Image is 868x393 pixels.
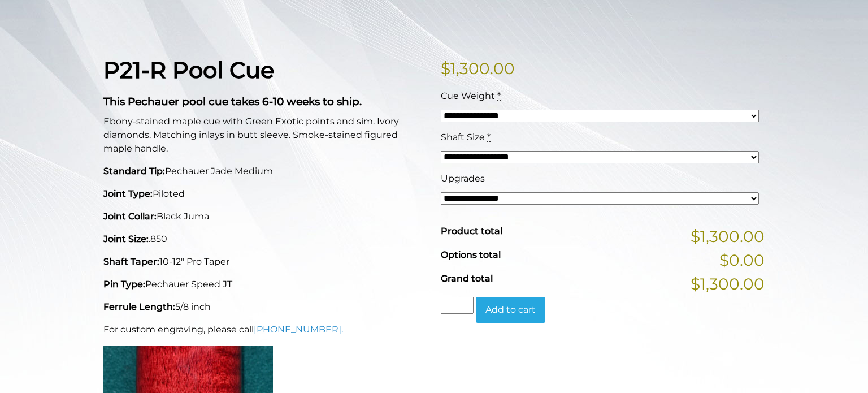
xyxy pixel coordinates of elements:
[103,56,274,84] strong: P21-R Pool Cue
[441,249,501,260] span: Options total
[103,278,427,291] p: Pechauer Speed JT
[254,324,343,335] a: [PHONE_NUMBER].
[103,234,149,244] strong: Joint Size:
[441,90,495,101] span: Cue Weight
[441,59,515,78] bdi: 1,300.00
[691,224,765,248] span: $1,300.00
[103,166,165,176] strong: Standard Tip:
[103,301,175,312] strong: Ferrule Length:
[441,173,485,184] span: Upgrades
[103,279,145,290] strong: Pin Type:
[719,248,765,272] span: $0.00
[103,255,427,269] p: 10-12" Pro Taper
[103,95,362,108] strong: This Pechauer pool cue takes 6-10 weeks to ship.
[103,187,427,201] p: Piloted
[441,59,450,78] span: $
[103,232,427,246] p: .850
[103,115,427,156] p: Ebony-stained maple cue with Green Exotic points and sim. Ivory diamonds. Matching inlays in butt...
[691,272,765,296] span: $1,300.00
[103,211,157,222] strong: Joint Collar:
[103,323,427,336] p: For custom engraving, please call
[103,165,427,178] p: Pechauer Jade Medium
[103,256,159,267] strong: Shaft Taper:
[487,132,491,142] abbr: required
[103,210,427,223] p: Black Juma
[497,90,501,101] abbr: required
[103,188,153,199] strong: Joint Type:
[103,300,427,314] p: 5/8 inch
[441,132,485,142] span: Shaft Size
[476,297,545,323] button: Add to cart
[441,226,502,236] span: Product total
[441,273,493,284] span: Grand total
[441,297,474,314] input: Product quantity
